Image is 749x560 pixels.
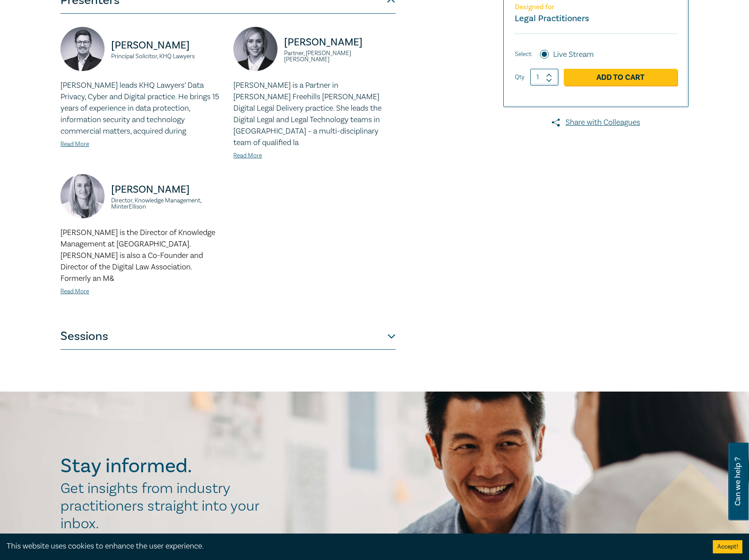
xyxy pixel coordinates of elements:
label: Live Stream [553,49,594,60]
p: Designed for [515,3,677,11]
a: Share with Colleagues [503,117,689,128]
p: [PERSON_NAME] leads KHQ Lawyers’ Data Privacy, Cyber and Digital practice. He brings 15 years of ... [60,80,223,137]
a: Read More [60,287,89,295]
a: Read More [233,152,262,160]
img: https://s3.ap-southeast-2.amazonaws.com/leo-cussen-store-production-content/Contacts/Emily%20Cogh... [233,27,277,71]
a: Add to Cart [564,69,677,86]
small: Principal Solicitor, KHQ Lawyers [111,53,223,60]
img: https://s3.ap-southeast-2.amazonaws.com/leo-cussen-store-production-content/Contacts/Alex%20Ditte... [60,27,105,71]
p: [PERSON_NAME] [284,35,396,49]
span: Can we help ? [734,448,742,515]
p: [PERSON_NAME] [111,183,223,197]
a: Read More [60,140,89,148]
p: [PERSON_NAME] is a Partner in [PERSON_NAME] Freehills [PERSON_NAME] Digital Legal Delivery practi... [233,80,396,149]
div: This website uses cookies to enhance the user experience. [7,541,700,552]
button: Accept cookies [713,540,742,553]
span: Select: [515,49,532,59]
img: https://s3.ap-southeast-2.amazonaws.com/leo-cussen-store-production-content/Contacts/Sarah%20Jaco... [60,174,105,218]
h2: Get insights from industry practitioners straight into your inbox. [60,480,269,533]
input: 1 [530,69,558,86]
label: Qty [515,72,524,82]
span: [PERSON_NAME] is the Director of Knowledge Management at [GEOGRAPHIC_DATA]. [PERSON_NAME] is also... [60,228,215,284]
h2: Stay informed. [60,455,269,478]
small: Legal Practitioners [515,13,589,24]
button: Sessions [60,323,396,350]
small: Director, Knowledge Management, MinterEllison [111,198,223,210]
small: Partner, [PERSON_NAME] [PERSON_NAME] [284,50,396,63]
p: [PERSON_NAME] [111,38,223,52]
